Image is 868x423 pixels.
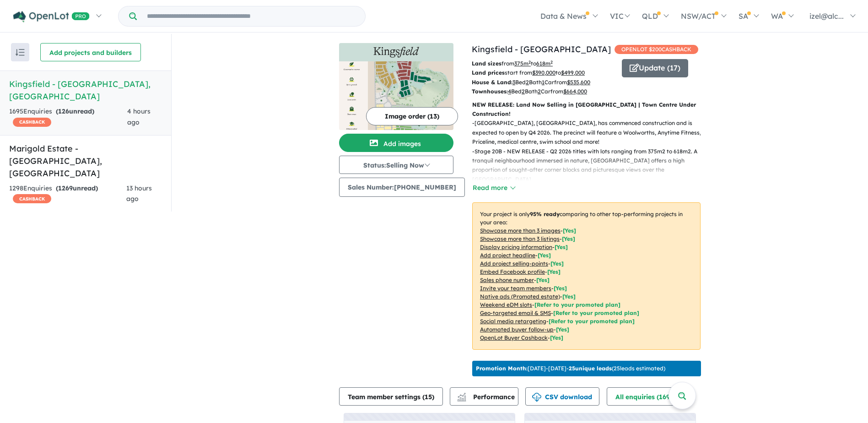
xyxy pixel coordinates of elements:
[480,334,548,341] u: OpenLot Buyer Cashback
[555,244,568,250] span: [ Yes ]
[13,194,51,203] span: CASHBACK
[563,227,576,234] span: [ Yes ]
[480,260,548,267] u: Add project selling-points
[40,43,141,61] button: Add projects and builders
[615,45,698,54] span: OPENLOT $ 200 CASHBACK
[339,61,453,130] img: Kingsfield - Sunbury
[472,147,708,184] p: - Stage 20B - NEW RELEASE - Q2 2026 titles with lots ranging from 375m2 to 618m2. A tranquil neig...
[525,387,599,406] button: CSV download
[339,156,453,174] button: Status:Selling Now
[9,106,127,128] div: 1695 Enquir ies
[472,87,615,96] p: Bed Bath Car from
[480,326,554,333] u: Automated buyer follow-up
[569,365,612,372] b: 25 unique leads
[809,11,844,21] span: izel@alc...
[472,119,708,146] p: - [GEOGRAPHIC_DATA], [GEOGRAPHIC_DATA], has commenced construction and is expected to open by Q4 ...
[480,277,534,283] u: Sales phone number
[476,365,528,372] b: Promotion Month:
[555,69,585,76] span: to
[561,69,585,76] u: $ 499,000
[13,11,90,22] img: Openlot PRO Logo White
[526,79,529,86] u: 2
[528,60,531,65] sup: 2
[531,60,553,67] span: to
[13,118,51,127] span: CASHBACK
[472,183,515,193] button: Read more
[339,134,453,152] button: Add images
[56,107,94,115] strong: ( unread)
[126,184,152,203] span: 13 hours ago
[512,79,515,86] u: 3
[339,387,443,406] button: Team member settings (15)
[480,252,535,259] u: Add project headline
[472,69,505,76] b: Land prices
[480,244,552,250] u: Display pricing information
[508,88,511,95] u: 4
[58,107,69,115] span: 126
[556,326,569,333] span: [Yes]
[472,88,508,95] b: Townhouses:
[9,78,162,103] h5: Kingsfield - [GEOGRAPHIC_DATA] , [GEOGRAPHIC_DATA]
[16,49,25,56] img: sort.svg
[536,277,550,283] span: [ Yes ]
[458,393,515,401] span: Performance
[514,60,531,67] u: 375 m
[480,309,551,316] u: Geo-targeted email & SMS
[567,79,590,86] u: $ 535,600
[472,78,615,87] p: Bed Bath Car from
[450,387,518,406] button: Performance
[480,318,546,325] u: Social media retargeting
[554,285,567,292] span: [ Yes ]
[139,6,363,26] input: Try estate name, suburb, builder or developer
[425,393,432,401] span: 15
[480,293,560,300] u: Native ads (Promoted estate)
[480,285,551,292] u: Invite your team members
[553,309,639,316] span: [Refer to your promoted plan]
[550,60,553,65] sup: 2
[522,88,525,95] u: 2
[480,227,561,234] u: Showcase more than 3 images
[366,107,458,125] button: Image order (13)
[562,235,575,242] span: [ Yes ]
[480,268,545,275] u: Embed Facebook profile
[457,396,466,401] img: bar-chart.svg
[472,68,615,77] p: start from
[9,183,126,205] div: 1298 Enquir ies
[550,334,563,341] span: [Yes]
[607,387,690,406] button: All enquiries (1695)
[458,393,466,398] img: line-chart.svg
[56,184,98,192] strong: ( unread)
[472,59,615,68] p: from
[536,60,553,67] u: 618 m
[339,178,465,197] button: Sales Number:[PHONE_NUMBER]
[339,43,453,130] a: Kingsfield - Sunbury LogoKingsfield - Sunbury
[472,100,701,119] p: NEW RELEASE: Land Now Selling in [GEOGRAPHIC_DATA] | Town Centre Under Construction!
[534,301,620,308] span: [Refer to your promoted plan]
[9,142,162,179] h5: Marigold Estate - [GEOGRAPHIC_DATA] , [GEOGRAPHIC_DATA]
[547,268,561,275] span: [ Yes ]
[127,107,151,126] span: 4 hours ago
[472,79,512,86] b: House & Land:
[542,79,545,86] u: 1
[562,293,576,300] span: [Yes]
[532,69,555,76] u: $ 390,000
[550,260,564,267] span: [ Yes ]
[480,235,560,242] u: Showcase more than 3 listings
[472,44,611,54] a: Kingsfield - [GEOGRAPHIC_DATA]
[538,252,551,259] span: [ Yes ]
[530,211,560,217] b: 95 % ready
[343,47,450,58] img: Kingsfield - Sunbury Logo
[472,202,701,350] p: Your project is only comparing to other top-performing projects in your area: - - - - - - - - - -...
[472,60,501,67] b: Land sizes
[563,88,587,95] u: $ 664,000
[549,318,635,325] span: [Refer to your promoted plan]
[538,88,541,95] u: 2
[476,364,665,373] p: [DATE] - [DATE] - ( 25 leads estimated)
[532,393,541,402] img: download icon
[58,184,73,192] span: 1269
[480,301,532,308] u: Weekend eDM slots
[622,59,688,77] button: Update (17)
